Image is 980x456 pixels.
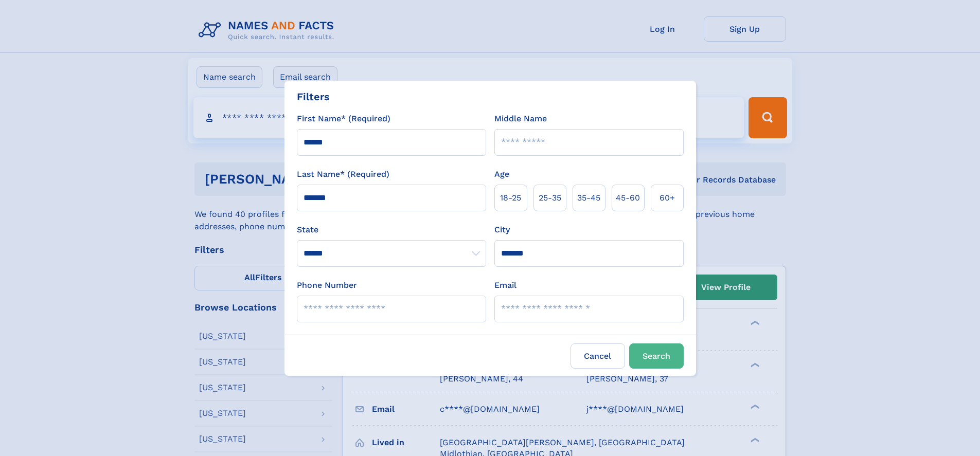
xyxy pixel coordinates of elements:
[297,224,486,236] label: State
[629,343,684,369] button: Search
[297,279,357,291] label: Phone Number
[494,224,510,236] label: City
[539,192,561,204] span: 25‑35
[494,113,547,125] label: Middle Name
[297,89,330,104] div: Filters
[660,192,675,204] span: 60+
[616,192,640,204] span: 45‑60
[500,192,521,204] span: 18‑25
[494,279,516,291] label: Email
[571,343,625,369] label: Cancel
[297,113,390,125] label: First Name* (Required)
[494,168,509,180] label: Age
[297,168,389,180] label: Last Name* (Required)
[577,192,600,204] span: 35‑45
